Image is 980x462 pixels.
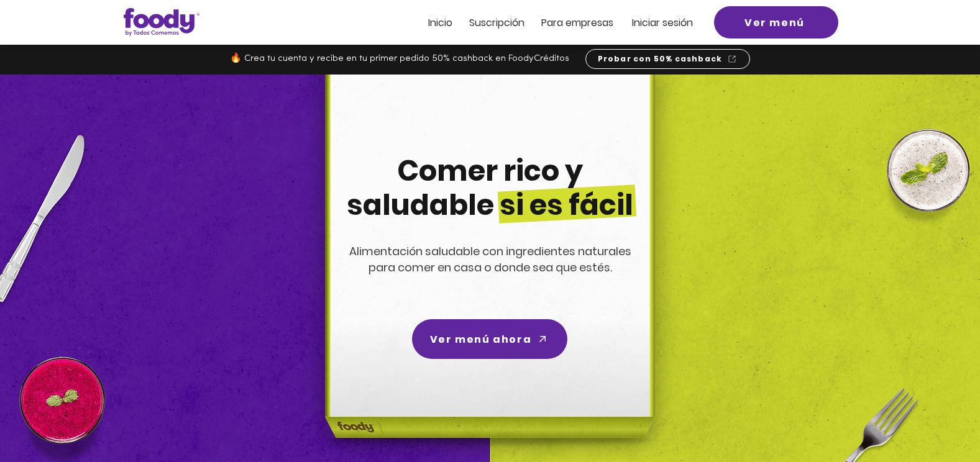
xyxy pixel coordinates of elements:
span: Iniciar sesión [632,16,693,30]
a: Ver menú ahora [412,319,567,359]
a: Para empresas [541,17,613,28]
span: Pa [541,16,553,30]
span: Alimentación saludable con ingredientes naturales para comer en casa o donde sea que estés. [349,243,631,275]
a: Iniciar sesión [632,17,693,28]
span: Comer rico y saludable si es fácil [347,151,633,225]
span: Ver menú [744,15,805,30]
img: Logo_Foody V2.0.0 (3).png [124,8,199,36]
a: Ver menú [714,6,838,38]
span: Ver menú ahora [430,332,531,347]
span: Inicio [428,16,452,30]
span: Suscripción [469,16,524,30]
a: Inicio [428,17,452,28]
span: ra empresas [553,16,613,30]
a: Probar con 50% cashback [585,49,750,69]
a: Suscripción [469,17,524,28]
span: 🔥 Crea tu cuenta y recibe en tu primer pedido 50% cashback en FoodyCréditos [230,54,569,63]
span: Probar con 50% cashback [598,53,723,65]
